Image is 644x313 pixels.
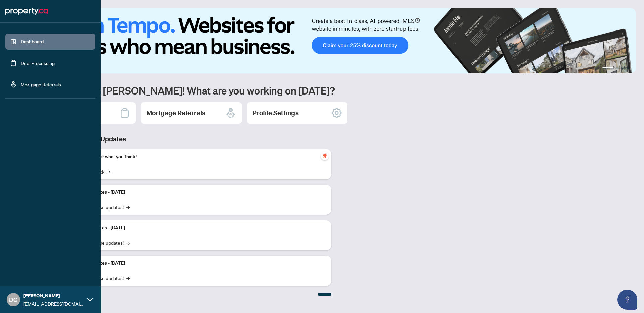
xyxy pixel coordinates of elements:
[23,300,84,307] span: [EMAIL_ADDRESS][DOMAIN_NAME]
[70,224,326,232] p: Platform Updates - [DATE]
[70,260,326,267] p: Platform Updates - [DATE]
[21,81,61,87] a: Mortgage Referrals
[70,189,326,196] p: Platform Updates - [DATE]
[70,153,326,161] p: We want to hear what you think!
[616,67,619,69] button: 2
[321,152,329,160] span: pushpin
[35,84,636,97] h1: Welcome back [PERSON_NAME]! What are you working on [DATE]?
[21,60,55,66] a: Deal Processing
[23,292,84,299] span: [PERSON_NAME]
[35,134,331,144] h3: Brokerage & Industry Updates
[5,6,48,17] img: logo
[126,274,130,282] span: →
[252,108,299,118] h2: Profile Settings
[621,67,624,69] button: 3
[126,239,130,246] span: →
[9,295,18,304] span: DG
[627,67,629,69] button: 4
[602,67,613,69] button: 1
[146,108,205,118] h2: Mortgage Referrals
[126,203,130,211] span: →
[35,8,636,73] img: Slide 0
[21,39,44,45] a: Dashboard
[617,290,637,310] button: Open asap
[107,168,110,175] span: →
